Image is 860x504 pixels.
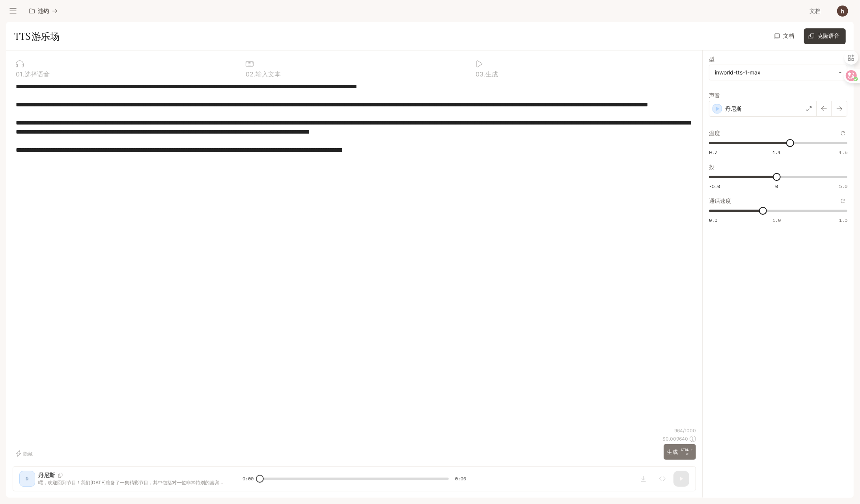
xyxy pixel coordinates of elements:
button: 隐藏 [13,447,38,460]
span: 0.7 [709,149,717,156]
font: 丹尼斯 [725,105,742,112]
button: 克隆语音 [804,28,846,44]
span: 0.5 [709,217,717,223]
button: Reset to default [839,197,847,205]
button: All workspaces [26,3,61,19]
font: 声音 [709,92,720,99]
div: inworld-tts-1-max [715,69,834,76]
p: ⏎ [681,447,693,457]
font: 克隆语音 [817,32,839,39]
span: 1.5 [839,149,847,156]
font: 型 [709,56,714,62]
font: 温度 [709,130,720,136]
button: open drawer [6,4,20,18]
font: TTS 游乐场 [14,30,60,42]
button: 生成CTRL +⏎ [664,444,696,460]
span: 0 [775,183,778,190]
font: 通话速度 [709,197,731,204]
font: 生成 [667,448,678,455]
font: 选择语音 [24,70,50,78]
span: -5.0 [709,183,720,190]
p: CTRL + [681,447,693,452]
font: 输入文本 [256,70,281,78]
span: 1.0 [772,217,781,223]
font: 隐藏 [23,451,33,457]
span: 5.0 [839,183,847,190]
p: 964 / 1000 [674,427,696,434]
button: Reset to default [839,129,847,138]
font: 投 [709,164,714,170]
div: inworld-tts-1-max [709,65,847,80]
a: 文档 [806,3,832,19]
p: 0 3 . [476,71,485,77]
font: 文档 [810,7,821,14]
font: 生成 [485,70,498,78]
p: 0 1 . [16,71,24,77]
span: 1.1 [772,149,781,156]
span: 1.5 [839,217,847,223]
img: User avatar [837,6,848,17]
p: 0 2 . [246,71,256,77]
button: User avatar [835,3,851,19]
font: 文档 [783,32,794,39]
a: 文档 [772,28,798,44]
font: 违约 [38,7,49,14]
p: $ 0.009640 [662,435,688,442]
